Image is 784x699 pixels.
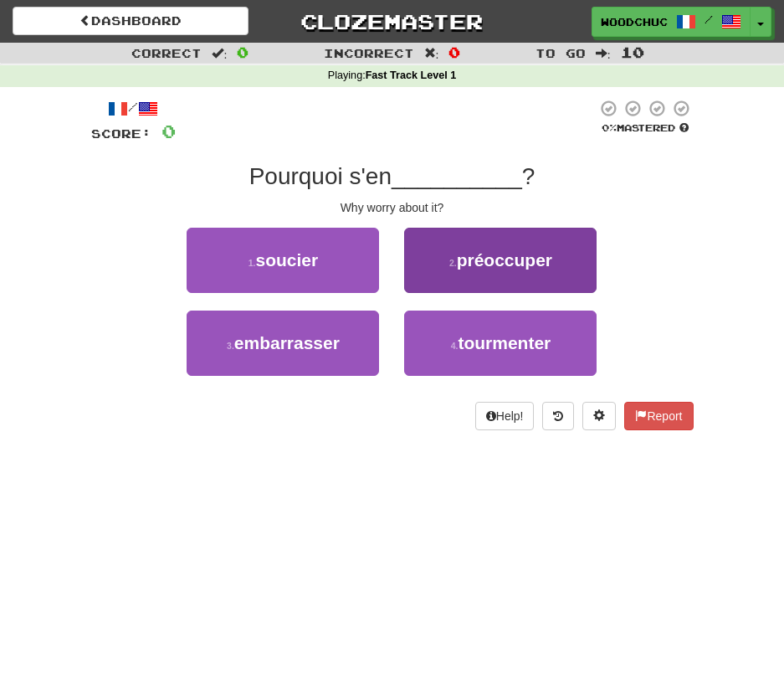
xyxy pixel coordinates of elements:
span: Score: [91,126,151,141]
a: woodchuck / [592,7,751,37]
strong: Fast Track Level 1 [366,69,457,81]
span: ? [522,163,535,189]
span: 0 [448,44,460,60]
small: 1 . [249,258,256,268]
span: __________ [392,163,522,189]
span: 0 % [602,122,617,133]
div: Mastered [597,121,694,135]
span: Pourquoi s'en [249,163,392,189]
span: : [212,47,227,59]
span: 10 [621,44,644,60]
span: woodchuck [601,14,668,29]
small: 3 . [227,341,234,351]
span: : [424,47,439,59]
span: embarrasser [234,333,340,352]
a: Clozemaster [274,7,510,36]
span: 0 [161,121,176,141]
span: To go [535,46,586,60]
div: / [91,99,176,120]
button: 3.embarrasser [187,311,379,376]
span: soucier [256,250,319,270]
button: Round history (alt+y) [542,402,574,430]
span: : [596,47,611,59]
button: 2.préoccuper [404,228,597,293]
a: Dashboard [13,7,249,35]
span: tourmenter [458,333,551,352]
div: Why worry about it? [91,199,694,216]
button: 4.tourmenter [404,311,597,376]
span: 0 [237,44,249,60]
small: 2 . [449,258,457,268]
span: préoccuper [457,250,552,270]
span: Incorrect [324,46,414,60]
button: 1.soucier [187,228,379,293]
small: 4 . [451,341,459,351]
button: Help! [475,402,535,430]
span: / [705,13,713,25]
button: Report [624,402,693,430]
span: Correct [131,46,202,60]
